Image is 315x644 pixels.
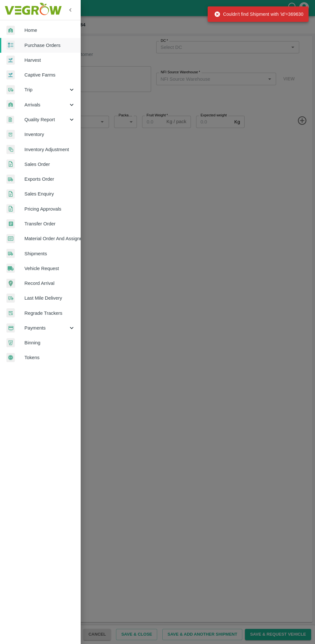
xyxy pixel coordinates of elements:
img: harvest [6,55,15,65]
img: recordArrival [6,279,15,288]
span: Last Mile Delivery [24,295,75,302]
span: Quality Report [24,116,68,123]
img: whInventory [6,130,15,139]
span: Material Order And Assignment [24,235,75,242]
span: Sales Order [24,161,75,168]
span: Vehicle Request [24,265,75,272]
img: delivery [6,85,15,95]
span: Home [24,27,75,34]
img: vehicle [6,264,15,273]
span: Arrivals [24,101,68,108]
img: qualityReport [6,116,14,124]
img: whTransfer [6,219,15,229]
span: Tokens [24,354,75,361]
span: Record Arrival [24,280,75,287]
img: reciept [6,41,15,50]
img: sales [6,204,15,213]
div: Couldn't find Shipment with 'id'=369630 [214,8,303,20]
img: delivery [6,294,15,303]
span: Exports Order [24,176,75,183]
span: Harvest [24,57,75,64]
img: sales [6,159,15,169]
span: Pricing Approvals [24,205,75,213]
span: Payments [24,324,68,331]
img: inventory [6,145,15,154]
img: harvest [6,70,15,80]
img: centralMaterial [6,234,15,243]
img: bin [6,338,15,347]
span: Purchase Orders [24,42,75,49]
img: shipments [6,175,15,184]
span: Shipments [24,250,75,257]
img: whArrival [6,26,15,35]
img: sales [6,189,15,199]
span: Binning [24,339,75,346]
span: Inventory [24,131,75,138]
span: Sales Enquiry [24,190,75,197]
span: Regrade Trackers [24,310,75,317]
span: Transfer Order [24,220,75,227]
img: payment [6,323,15,333]
img: tokens [6,353,15,362]
img: whTracker [6,308,15,318]
span: Trip [24,86,68,93]
img: shipments [6,249,15,258]
span: Inventory Adjustment [24,146,75,153]
span: Captive Farms [24,71,75,78]
img: whArrival [6,100,15,109]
